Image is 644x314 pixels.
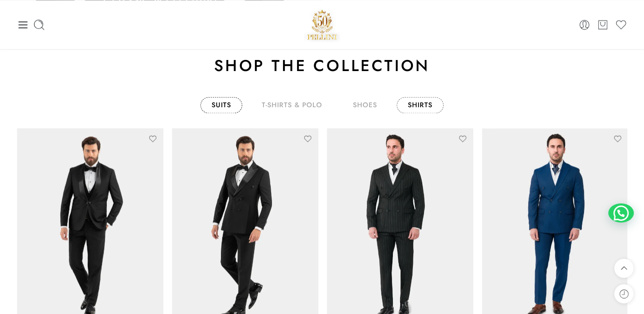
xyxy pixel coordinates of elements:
[200,97,242,113] a: Suits
[615,19,627,31] a: Wishlist
[342,97,388,113] a: shoes
[251,97,333,113] a: T-Shirts & Polo
[17,55,627,76] h2: Shop the collection
[304,6,341,43] a: Pellini -
[397,97,444,113] a: shirts
[597,19,609,31] a: Cart
[304,6,341,43] img: Pellini
[578,19,590,31] a: Login / Register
